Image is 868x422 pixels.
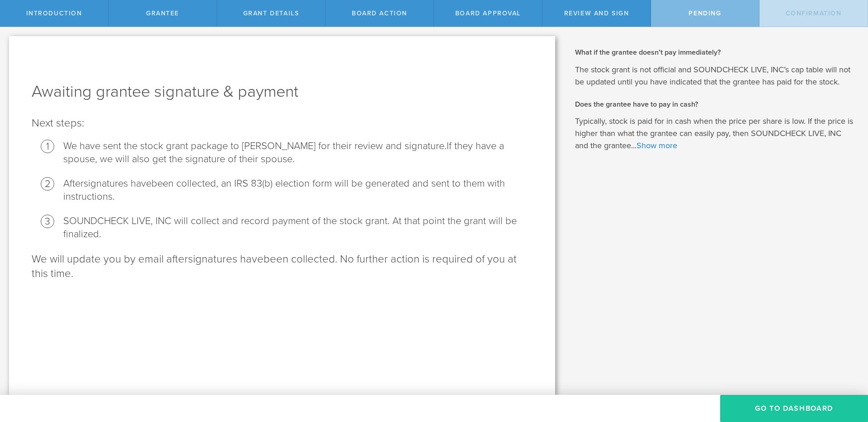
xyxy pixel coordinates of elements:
h2: What if the grantee doesn’t pay immediately? [575,47,854,57]
span: Pending [689,9,721,17]
li: We have sent the stock grant package to [PERSON_NAME] for their review and signature . [63,140,533,166]
p: Next steps: [32,116,533,131]
span: Grant Details [243,9,299,17]
span: signatures have [188,253,264,266]
p: We will update you by email after been collected. No further action is required of you at this time. [32,252,533,281]
a: Show more [637,141,677,150]
h1: Awaiting grantee signature & payment [32,81,533,103]
span: Confirmation [786,9,842,17]
li: After been collected, an IRS 83(b) election form will be generated and sent to them with instruct... [63,177,533,203]
span: signatures have [84,178,151,189]
span: Board Approval [455,9,521,17]
h2: Does the grantee have to pay in cash? [575,99,854,109]
p: Typically, stock is paid for in cash when the price per share is low. If the price is higher than... [575,115,854,152]
button: Go To Dashboard [720,395,868,422]
span: Review and Sign [564,9,629,17]
li: SOUNDCHECK LIVE, INC will collect and record payment of the stock grant. At that point the grant ... [63,215,533,241]
iframe: Chat Widget [823,352,868,395]
p: The stock grant is not official and SOUNDCHECK LIVE, INC’s cap table will not be updated until yo... [575,64,854,88]
span: Board Action [352,9,407,17]
span: Grantee [146,9,179,17]
span: Introduction [26,9,82,17]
